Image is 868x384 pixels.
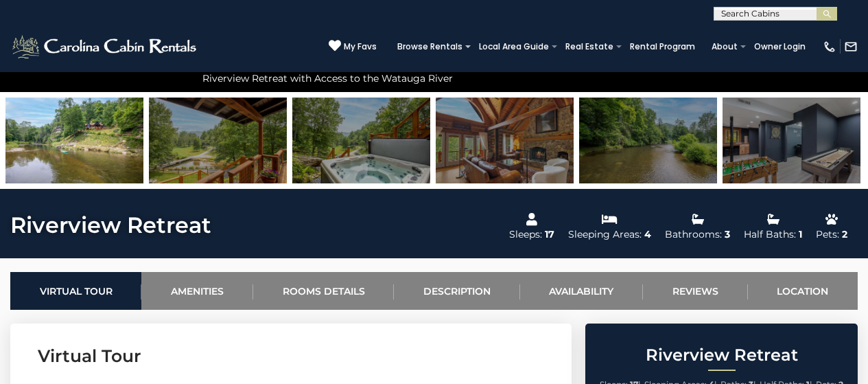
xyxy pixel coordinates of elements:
[394,272,519,310] a: Description
[748,272,858,310] a: Location
[520,272,643,310] a: Availability
[196,65,673,92] div: Riverview Retreat with Access to the Watauga River
[844,40,858,54] img: mail-regular-white.png
[747,37,812,56] a: Owner Login
[436,98,574,183] img: 164767825
[5,98,143,183] img: 164767881
[292,98,430,183] img: 164767863
[823,40,836,54] img: phone-regular-white.png
[253,272,394,310] a: Rooms Details
[344,41,377,53] span: My Favs
[141,272,253,310] a: Amenities
[643,272,747,310] a: Reviews
[149,98,287,183] img: 164767874
[559,37,620,56] a: Real Estate
[589,346,854,364] h2: Riverview Retreat
[38,344,544,368] h3: Virtual Tour
[623,37,702,56] a: Rental Program
[705,37,744,56] a: About
[10,33,200,60] img: White-1-2.png
[10,272,141,310] a: Virtual Tour
[579,98,717,183] img: 164767882
[723,98,860,183] img: 164767859
[390,37,469,56] a: Browse Rentals
[329,39,377,54] a: My Favs
[472,37,556,56] a: Local Area Guide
